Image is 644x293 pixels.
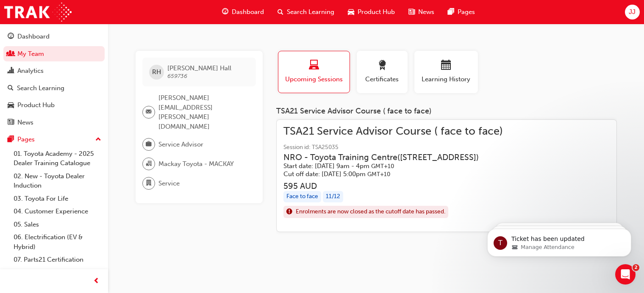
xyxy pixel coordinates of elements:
span: news-icon [408,7,415,17]
span: 2 [633,264,639,271]
a: search-iconSearch Learning [271,3,341,21]
span: prev-icon [93,276,100,287]
a: TSA21 Service Advisor Course ( face to face)Session id: TSA25035NRO - Toyota Training Centre([STR... [283,127,610,225]
span: JJ [629,7,636,17]
span: laptop-icon [309,60,319,72]
iframe: Intercom live chat [615,264,636,285]
a: 07. Parts21 Certification [10,253,105,266]
span: email-icon [146,107,152,118]
button: Upcoming Sessions [278,51,350,93]
span: 659736 [167,72,187,80]
div: Face to face [283,191,321,202]
span: Session id: TSA25035 [283,143,503,152]
h5: Start date: [DATE] 9am - 4pm [283,162,489,170]
a: My Team [3,46,105,62]
span: award-icon [377,60,387,72]
span: pages-icon [8,136,14,144]
a: 03. Toyota For Life [10,192,105,205]
span: Service [158,179,180,188]
span: [PERSON_NAME][EMAIL_ADDRESS][PERSON_NAME][DOMAIN_NAME] [158,93,249,131]
a: guage-iconDashboard [215,3,271,21]
span: organisation-icon [146,158,152,169]
span: Mackay Toyota - MACKAY [158,159,234,169]
div: TSA21 Service Advisor Course ( face to face) [276,107,617,116]
div: Dashboard [17,32,50,41]
span: Search Learning [287,7,334,17]
button: Certificates [357,51,408,93]
a: News [3,115,105,130]
span: chart-icon [8,67,14,75]
iframe: Intercom notifications message [475,211,644,270]
div: Product Hub [17,100,55,110]
span: car-icon [8,102,14,109]
div: Search Learning [17,83,64,93]
a: pages-iconPages [441,3,482,21]
button: JJ [625,5,640,19]
button: Learning History [414,51,478,93]
span: car-icon [348,7,354,17]
span: people-icon [8,50,14,58]
a: 08. Service Training [10,266,105,279]
span: RH [152,67,161,77]
img: Trak [4,3,72,22]
h3: 595 AUD [283,181,503,191]
span: department-icon [146,178,152,189]
h3: NRO - Toyota Training Centre ( [STREET_ADDRESS] ) [283,152,489,162]
span: pages-icon [448,7,454,17]
span: news-icon [8,119,14,127]
span: Service Advisor [158,140,203,149]
div: Pages [17,135,35,144]
span: Upcoming Sessions [285,75,343,84]
a: Product Hub [3,97,105,113]
button: Pages [3,132,105,147]
a: 01. Toyota Academy - 2025 Dealer Training Catalogue [10,147,105,170]
span: up-icon [95,134,101,145]
span: News [418,7,434,17]
span: Enrolments are now closed as the cutoff date has passed. [296,207,445,217]
span: guage-icon [8,33,14,41]
a: Dashboard [3,29,105,44]
span: calendar-icon [441,60,451,72]
a: car-iconProduct Hub [341,3,402,21]
div: News [17,118,33,127]
a: 02. New - Toyota Dealer Induction [10,170,105,192]
a: 04. Customer Experience [10,205,105,218]
span: guage-icon [222,7,228,17]
span: Australian Eastern Standard Time GMT+10 [371,163,394,170]
span: briefcase-icon [146,139,152,150]
a: 06. Electrification (EV & Hybrid) [10,231,105,253]
span: search-icon [8,85,14,92]
a: 05. Sales [10,218,105,231]
span: search-icon [278,7,283,17]
span: [PERSON_NAME] Hall [167,64,231,72]
span: Learning History [421,75,472,84]
span: Dashboard [232,7,264,17]
h5: Cut off date: [DATE] 5:00pm [283,170,489,178]
span: Product Hub [358,7,395,17]
span: exclaim-icon [286,207,292,218]
span: Pages [458,7,475,17]
a: news-iconNews [402,3,441,21]
a: Search Learning [3,80,105,96]
button: DashboardMy TeamAnalyticsSearch LearningProduct HubNews [3,27,105,132]
div: 11 / 12 [323,191,343,202]
div: Analytics [17,66,44,76]
span: Australian Eastern Standard Time GMT+10 [367,171,390,178]
span: TSA21 Service Advisor Course ( face to face) [283,127,503,136]
a: Analytics [3,63,105,79]
span: Certificates [363,75,401,84]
